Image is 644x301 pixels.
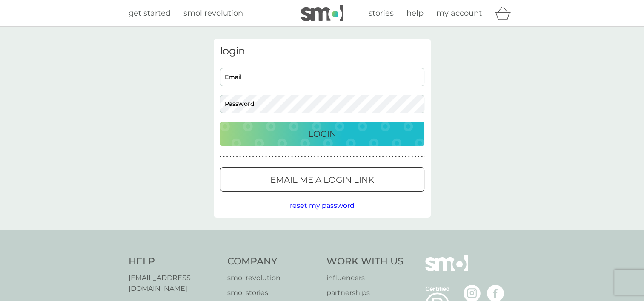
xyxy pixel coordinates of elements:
a: my account [436,7,482,20]
p: ● [298,155,300,159]
p: ● [252,155,254,159]
span: reset my password [290,202,355,210]
p: ● [385,155,387,159]
p: ● [324,155,326,159]
p: ● [285,155,286,159]
p: ● [236,155,238,159]
p: ● [350,155,352,159]
p: ● [220,155,222,159]
p: Email me a login link [270,173,374,187]
span: get started [129,9,171,18]
p: ● [301,155,303,159]
a: smol revolution [183,7,243,20]
p: ● [389,155,390,159]
a: influencers [326,273,404,284]
h4: Company [227,255,318,268]
p: ● [415,155,416,159]
p: ● [382,155,384,159]
span: my account [436,9,482,18]
p: ● [405,155,406,159]
a: stories [369,7,394,20]
p: ● [229,155,231,159]
p: ● [259,155,260,159]
h4: Help [129,255,219,268]
p: ● [376,155,378,159]
p: ● [295,155,296,159]
img: smol [425,255,468,284]
img: smol [301,5,343,21]
p: ● [343,155,345,159]
p: ● [359,155,361,159]
button: reset my password [290,200,355,211]
p: Login [308,127,336,141]
p: ● [372,155,374,159]
button: Login [220,122,424,146]
h4: Work With Us [326,255,404,268]
p: ● [269,155,270,159]
p: ● [311,155,312,159]
p: ● [369,155,371,159]
a: get started [129,7,171,20]
p: ● [246,155,248,159]
p: ● [262,155,264,159]
a: smol revolution [227,273,318,284]
p: ● [395,155,397,159]
p: ● [243,155,244,159]
p: ● [226,155,228,159]
a: [EMAIL_ADDRESS][DOMAIN_NAME] [129,273,219,294]
p: ● [411,155,413,159]
p: ● [366,155,368,159]
p: ● [330,155,332,159]
p: ● [363,155,364,159]
p: ● [272,155,274,159]
a: help [406,7,424,20]
p: ● [239,155,241,159]
h3: login [220,45,424,57]
p: ● [265,155,267,159]
p: ● [327,155,329,159]
p: ● [278,155,280,159]
p: ● [356,155,358,159]
div: basket [495,5,516,22]
p: ● [421,155,423,159]
p: ● [321,155,322,159]
p: ● [418,155,420,159]
p: ● [275,155,277,159]
p: ● [337,155,338,159]
p: ● [392,155,394,159]
a: partnerships [326,287,404,298]
p: ● [353,155,355,159]
span: stories [369,9,394,18]
p: ● [408,155,410,159]
p: ● [314,155,316,159]
button: Email me a login link [220,167,424,192]
p: ● [281,155,283,159]
p: ● [402,155,404,159]
p: ● [333,155,335,159]
p: ● [307,155,309,159]
p: ● [288,155,290,159]
p: ● [233,155,235,159]
p: ● [223,155,225,159]
p: ● [255,155,257,159]
p: ● [304,155,306,159]
p: ● [317,155,319,159]
p: ● [291,155,293,159]
p: ● [346,155,348,159]
a: smol stories [227,287,318,298]
span: smol revolution [183,9,243,18]
p: ● [398,155,400,159]
p: ● [379,155,381,159]
p: ● [340,155,342,159]
p: ● [249,155,251,159]
span: help [406,9,424,18]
